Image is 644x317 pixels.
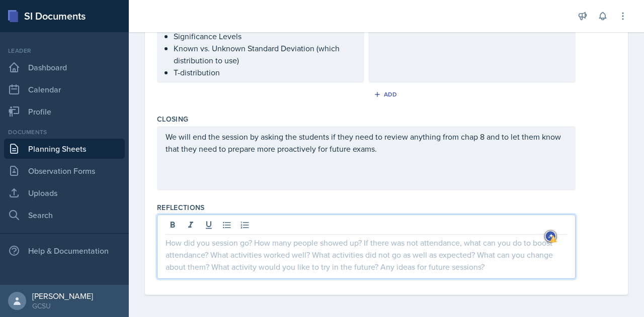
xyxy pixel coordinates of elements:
div: Add [376,90,397,98]
a: Profile [4,101,125,122]
a: Planning Sheets [4,139,125,159]
a: Dashboard [4,57,125,77]
label: Reflections [157,202,205,213]
div: [PERSON_NAME] [32,291,93,301]
div: Documents [4,128,125,137]
a: Uploads [4,183,125,203]
p: Significance Levels [174,30,356,42]
a: Search [4,205,125,225]
a: Calendar [4,79,125,99]
div: Leader [4,46,125,55]
p: We will end the session by asking the students if they need to review anything from chap 8 and to... [166,131,567,155]
p: Known vs. Unknown Standard Deviation (which distribution to use) [174,42,356,66]
button: Add [370,87,403,102]
div: Help & Documentation [4,241,125,261]
label: Closing [157,114,188,124]
p: T-distribution [174,66,356,78]
div: GCSU [32,301,93,311]
a: Observation Forms [4,161,125,181]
